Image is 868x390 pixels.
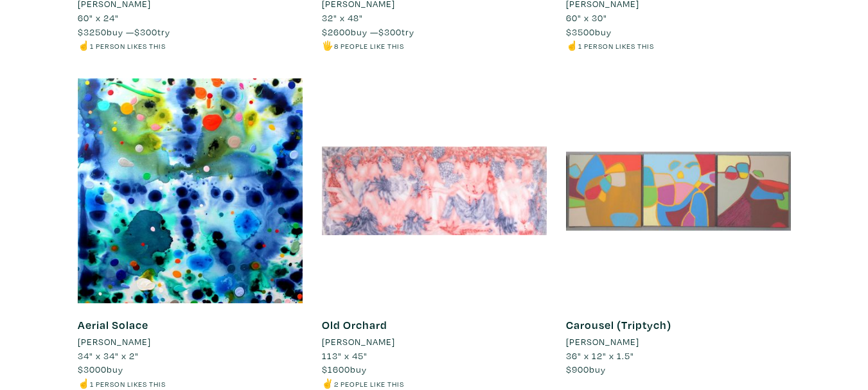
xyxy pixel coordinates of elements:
span: 60" x 30" [566,12,607,24]
span: $300 [378,26,402,38]
a: Aerial Solace [78,317,148,332]
span: $2600 [322,26,351,38]
small: 1 person likes this [90,41,166,51]
li: ☝️ [566,39,791,53]
span: $3250 [78,26,107,38]
span: $300 [134,26,157,38]
small: 1 person likes this [578,41,654,51]
a: Carousel (Triptych) [566,317,671,332]
span: buy — try [322,26,414,38]
span: buy [78,363,123,375]
small: 2 people like this [334,379,404,389]
a: [PERSON_NAME] [78,335,303,349]
span: 60" x 24" [78,12,119,24]
small: 1 person likes this [90,379,166,389]
a: [PERSON_NAME] [322,335,547,349]
li: ☝️ [78,39,303,53]
a: [PERSON_NAME] [566,335,791,349]
span: buy — try [78,26,170,38]
li: 🖐️ [322,39,547,53]
span: 36" x 12" x 1.5" [566,350,634,362]
li: [PERSON_NAME] [322,335,395,349]
li: [PERSON_NAME] [78,335,151,349]
a: Old Orchard [322,317,387,332]
span: buy [566,363,606,375]
span: $900 [566,363,589,375]
span: buy [566,26,612,38]
span: 32" x 48" [322,12,363,24]
li: [PERSON_NAME] [566,335,639,349]
span: 34" x 34" x 2" [78,350,139,362]
span: $3500 [566,26,595,38]
small: 8 people like this [334,41,404,51]
span: 113" x 45" [322,350,368,362]
span: $3000 [78,363,107,375]
span: buy [322,363,367,375]
span: $1600 [322,363,350,375]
